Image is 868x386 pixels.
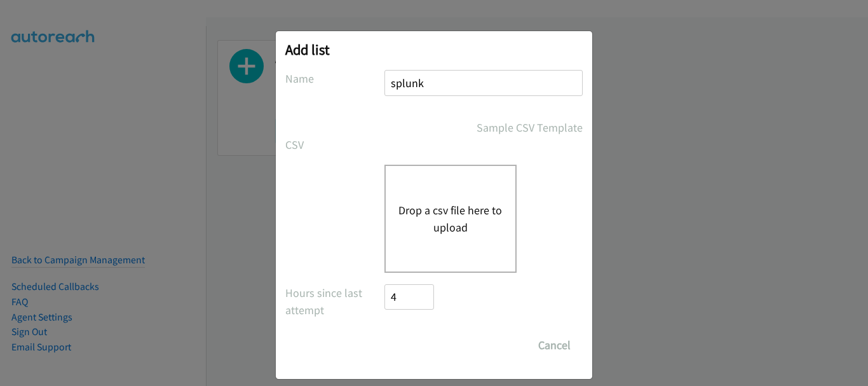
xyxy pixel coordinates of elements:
[398,202,503,236] button: Drop a csv file here to upload
[526,333,583,358] button: Cancel
[831,142,868,244] iframe: Resource Center
[761,331,858,376] iframe: Checklist
[285,41,583,59] h2: Add list
[285,70,384,87] label: Name
[285,284,384,319] label: Hours since last attempt
[477,119,583,136] a: Sample CSV Template
[285,136,384,153] label: CSV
